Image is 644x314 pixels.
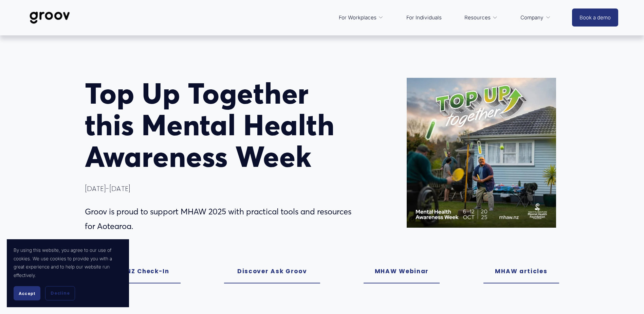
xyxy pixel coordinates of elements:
p: Groov is proud to support MHAW 2025 with practical tools and resources for Aotearoa. [85,205,360,234]
a: For Individuals [403,10,445,26]
button: Decline [45,286,75,300]
a: Discover Ask Groov [224,259,320,283]
a: Book a demo [572,8,618,27]
span: Resources [464,13,491,22]
a: folder dropdown [461,10,501,26]
span: Accept [19,291,35,296]
span: Company [520,13,544,22]
a: folder dropdown [517,10,554,26]
a: MHAW Webinar [364,259,440,283]
a: folder dropdown [335,10,387,26]
h4: [DATE]-[DATE] [85,184,360,193]
img: Groov | Workplace Science Platform | Unlock Performance | Drive Results [26,6,74,29]
a: MHAW articles [483,259,559,283]
h1: op Up Together this Mental Health Awareness Week [85,78,360,172]
p: By using this website, you agree to our use of cookies. We use cookies to provide you with a grea... [14,246,122,279]
section: Cookie banner [7,239,129,307]
button: Accept [14,286,40,300]
span: T [85,75,100,111]
a: Join the NZ Check-In [85,259,181,283]
span: For Workplaces [339,13,376,22]
span: Decline [51,290,70,296]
